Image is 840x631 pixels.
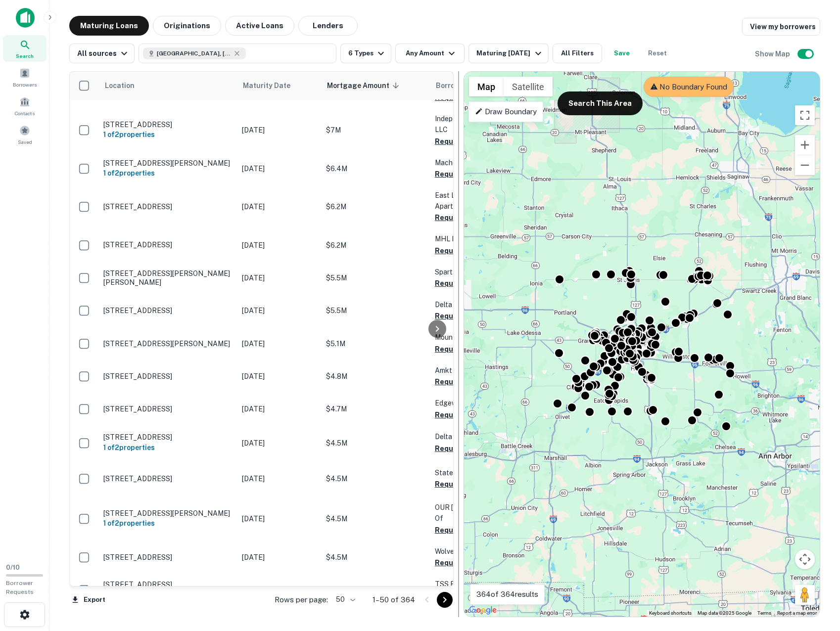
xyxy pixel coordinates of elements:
[242,552,316,563] p: [DATE]
[326,125,425,135] p: $7M
[698,610,751,616] span: Map data ©2025 Google
[103,509,232,518] p: [STREET_ADDRESS][PERSON_NAME]
[3,64,47,90] div: Borrowers
[437,592,453,608] button: Go to next page
[103,269,232,287] p: [STREET_ADDRESS][PERSON_NAME][PERSON_NAME]
[103,474,232,483] p: [STREET_ADDRESS]
[467,604,499,617] img: Google
[103,553,232,562] p: [STREET_ADDRESS]
[6,564,20,571] span: 0 / 10
[321,72,430,99] th: Mortgage Amount
[98,72,237,99] th: Location
[475,106,537,118] p: Draw Boundary
[326,585,425,595] p: $4.2M
[242,371,316,382] p: [DATE]
[298,16,358,36] button: Lenders
[606,44,638,63] button: Save your search to get updates of matches that match your search criteria.
[242,338,316,349] p: [DATE]
[373,594,415,606] p: 1–50 of 364
[103,120,232,129] p: [STREET_ADDRESS]
[103,240,232,249] p: [STREET_ADDRESS]
[326,338,425,349] p: $5.1M
[476,47,544,59] div: Maturing [DATE]
[642,44,673,63] button: Reset
[16,52,34,60] span: Search
[242,585,316,595] p: [DATE]
[103,306,232,315] p: [STREET_ADDRESS]
[242,163,316,174] p: [DATE]
[69,592,108,607] button: Export
[326,513,425,524] p: $4.5M
[275,594,328,606] p: Rows per page:
[649,610,692,617] button: Keyboard shortcuts
[326,404,425,414] p: $4.7M
[242,125,316,135] p: [DATE]
[395,44,465,63] button: Any Amount
[468,44,548,63] button: Maturing [DATE]
[242,513,316,524] p: [DATE]
[340,44,391,63] button: 6 Types
[13,81,37,89] span: Borrowers
[553,44,602,63] button: All Filters
[103,580,232,589] p: [STREET_ADDRESS]
[791,552,840,599] iframe: Chat Widget
[103,339,232,348] p: [STREET_ADDRESS][PERSON_NAME]
[103,433,232,442] p: [STREET_ADDRESS]
[77,47,130,59] div: All sources
[242,305,316,316] p: [DATE]
[16,8,35,28] img: capitalize-icon.png
[103,405,232,413] p: [STREET_ADDRESS]
[237,72,321,99] th: Maturity Date
[332,592,357,607] div: 50
[15,109,35,117] span: Contacts
[103,372,232,381] p: [STREET_ADDRESS]
[225,16,294,36] button: Active Loans
[242,473,316,484] p: [DATE]
[326,201,425,212] p: $6.2M
[242,240,316,251] p: [DATE]
[103,159,232,168] p: [STREET_ADDRESS][PERSON_NAME]
[153,16,221,36] button: Originations
[326,552,425,563] p: $4.5M
[326,163,425,174] p: $6.4M
[795,135,815,155] button: Zoom in
[3,121,47,148] a: Saved
[326,240,425,251] p: $6.2M
[103,442,232,453] h6: 1 of 2 properties
[3,92,47,119] a: Contacts
[69,44,135,63] button: All sources
[755,48,792,59] h6: Show Map
[757,610,771,616] a: Terms (opens in new tab)
[327,80,402,91] span: Mortgage Amount
[243,80,303,91] span: Maturity Date
[476,588,538,600] p: 364 of 364 results
[467,604,499,617] a: Open this area in Google Maps (opens a new window)
[326,473,425,484] p: $4.5M
[742,18,820,36] a: View my borrowers
[469,77,504,96] button: Show street map
[650,81,727,93] p: No Boundary Found
[558,91,643,115] button: Search This Area
[795,105,815,125] button: Toggle fullscreen view
[326,438,425,449] p: $4.5M
[795,155,815,175] button: Zoom out
[504,77,553,96] button: Show satellite imagery
[326,272,425,283] p: $5.5M
[103,202,232,211] p: [STREET_ADDRESS]
[464,72,820,617] div: 0 0
[103,518,232,529] h6: 1 of 2 properties
[6,580,34,595] span: Borrower Requests
[326,371,425,382] p: $4.8M
[242,272,316,283] p: [DATE]
[3,35,47,62] a: Search
[326,305,425,316] p: $5.5M
[103,129,232,140] h6: 1 of 2 properties
[103,168,232,179] h6: 1 of 2 properties
[104,80,135,91] span: Location
[69,16,149,36] button: Maturing Loans
[242,438,316,449] p: [DATE]
[777,610,817,616] a: Report a map error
